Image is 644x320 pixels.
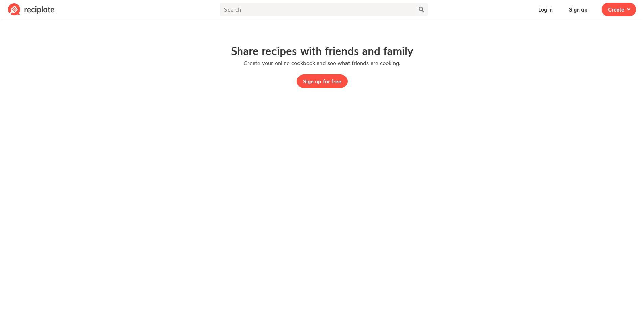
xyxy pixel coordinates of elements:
button: Sign up [563,3,594,16]
button: Sign up for free [297,74,348,88]
span: Create [608,5,624,14]
p: Create your online cookbook and see what friends are cooking. [244,60,400,66]
button: Create [602,3,636,16]
input: Search [220,3,414,16]
button: Log in [532,3,559,16]
img: Reciplate [8,3,55,16]
h1: Share recipes with friends and family [231,45,413,57]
